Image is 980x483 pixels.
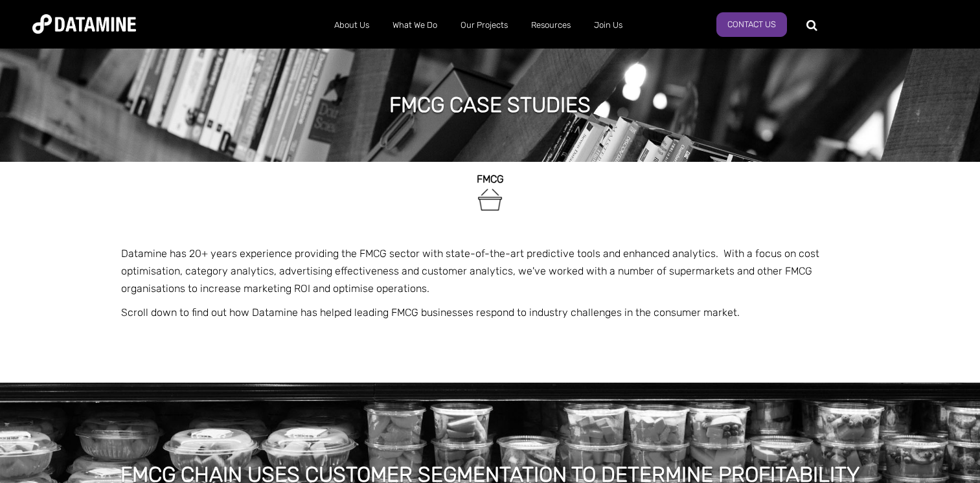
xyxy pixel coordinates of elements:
img: FMCG-1 [475,185,505,214]
a: Our Projects [449,8,519,42]
img: Datamine [32,14,136,34]
p: Scroll down to find out how Datamine has helped leading FMCG businesses respond to industry chall... [121,304,860,321]
a: Join Us [582,8,634,42]
h1: FMCG case studies [389,91,591,119]
h2: FMCG [121,174,860,185]
a: What We Do [381,8,449,42]
p: Datamine has 20+ years experience providing the FMCG sector with state-of-the-art predictive tool... [121,245,860,298]
a: Resources [519,8,582,42]
a: About Us [323,8,381,42]
a: Contact Us [716,12,787,37]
